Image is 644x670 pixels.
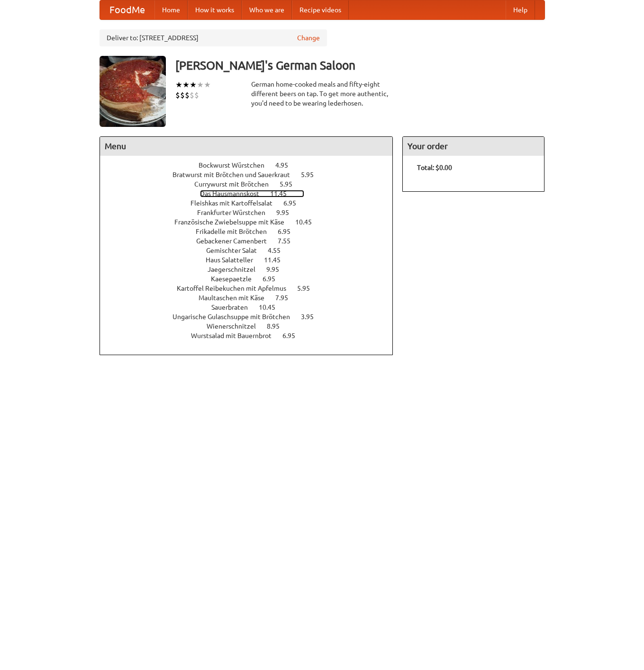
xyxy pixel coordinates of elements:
span: 8.95 [267,322,289,330]
span: Currywurst mit Brötchen [194,180,278,188]
span: 11.45 [270,190,296,197]
span: 5.95 [297,285,319,292]
a: Haus Salatteller 11.45 [206,256,298,264]
span: 3.95 [301,313,323,321]
a: Das Hausmannskost 11.45 [200,190,304,197]
span: Frankfurter Würstchen [197,209,275,216]
a: Bockwurst Würstchen 4.95 [199,161,306,169]
div: German home-cooked meals and fifty-eight different beers on tap. To get more authentic, you'd nee... [251,80,393,108]
a: Help [506,0,535,19]
a: Change [297,33,320,43]
a: Fleishkas mit Kartoffelsalat 6.95 [190,199,314,207]
li: $ [190,90,194,100]
a: Wienerschnitzel 8.95 [207,322,297,330]
h4: Your order [403,137,544,156]
a: Bratwurst mit Brötchen und Sauerkraut 5.95 [172,171,331,179]
a: Jaegerschnitzel 9.95 [208,266,297,273]
h3: [PERSON_NAME]'s German Saloon [175,56,545,75]
a: Kartoffel Reibekuchen mit Apfelmus 5.95 [177,285,327,292]
span: 6.95 [278,228,300,235]
span: 7.95 [275,294,298,302]
span: Wurstsalad mit Bauernbrot [191,332,281,339]
li: $ [175,90,180,100]
li: ★ [197,80,204,90]
li: $ [194,90,199,100]
a: Frankfurter Würstchen 9.95 [197,209,307,216]
span: 9.95 [276,209,299,216]
span: Fleishkas mit Kartoffelsalat [190,199,282,207]
a: Frikadelle mit Brötchen 6.95 [196,228,308,235]
a: Gemischter Salat 4.55 [206,247,298,254]
a: Ungarische Gulaschsuppe mit Brötchen 3.95 [172,313,331,321]
span: 6.95 [282,332,305,339]
span: Frikadelle mit Brötchen [196,228,276,235]
a: Maultaschen mit Käse 7.95 [199,294,306,302]
li: ★ [175,80,182,90]
a: Wurstsalad mit Bauernbrot 6.95 [191,332,313,339]
span: 4.55 [268,247,290,254]
span: Sauerbraten [211,304,257,311]
span: 10.45 [295,218,321,226]
a: Currywurst mit Brötchen 5.95 [194,180,310,188]
li: $ [180,90,185,100]
a: Who we are [242,0,292,19]
li: ★ [190,80,197,90]
a: Recipe videos [292,0,349,19]
span: Französische Zwiebelsuppe mit Käse [174,218,294,226]
span: 4.95 [275,161,298,169]
span: Gebackener Camenbert [196,237,276,245]
a: Gebackener Camenbert 7.55 [196,237,308,245]
span: Kartoffel Reibekuchen mit Apfelmus [177,285,296,292]
span: 5.95 [280,180,302,188]
span: Bratwurst mit Brötchen und Sauerkraut [172,171,299,179]
span: Bockwurst Würstchen [199,161,274,169]
b: Total: $0.00 [417,164,452,171]
span: Maultaschen mit Käse [199,294,274,302]
h4: Menu [100,137,393,156]
span: Haus Salatteller [206,256,263,264]
span: Wienerschnitzel [207,322,265,330]
li: ★ [182,80,190,90]
a: Kaesepaetzle 6.95 [211,275,293,283]
span: 6.95 [263,275,285,283]
a: How it works [188,0,242,19]
span: Kaesepaetzle [211,275,261,283]
span: 11.45 [264,256,290,264]
span: Jaegerschnitzel [208,266,265,273]
li: ★ [204,80,211,90]
img: angular.jpg [100,56,166,127]
a: Französische Zwiebelsuppe mit Käse 10.45 [174,218,329,226]
a: Sauerbraten 10.45 [211,304,293,311]
span: 6.95 [283,199,306,207]
span: 7.55 [278,237,300,245]
a: FoodMe [100,0,154,19]
span: Ungarische Gulaschsuppe mit Brötchen [172,313,299,321]
a: Home [154,0,188,19]
span: Das Hausmannskost [200,190,269,197]
span: 9.95 [266,266,289,273]
span: 5.95 [301,171,323,179]
div: Deliver to: [STREET_ADDRESS] [100,29,327,46]
li: $ [185,90,190,100]
span: Gemischter Salat [206,247,266,254]
span: 10.45 [259,304,285,311]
